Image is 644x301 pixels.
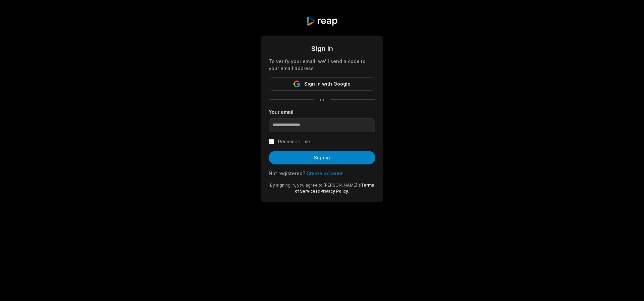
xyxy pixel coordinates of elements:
[269,170,305,176] span: Not registered?
[270,183,361,188] span: By signing in, you agree to [PERSON_NAME]'s
[320,189,348,194] a: Privacy Policy
[269,58,375,72] div: To verify your email, we'll send a code to your email address.
[304,80,351,88] span: Sign in with Google
[278,138,310,146] label: Remember me
[306,16,338,26] img: reap
[269,77,375,91] button: Sign in with Google
[348,189,349,194] span: .
[318,189,320,194] span: &
[269,44,375,54] div: Sign in
[269,108,375,115] label: Your email
[314,96,330,103] span: or
[307,170,343,176] a: Create account
[295,183,374,194] a: Terms of Services
[269,151,375,164] button: Sign in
